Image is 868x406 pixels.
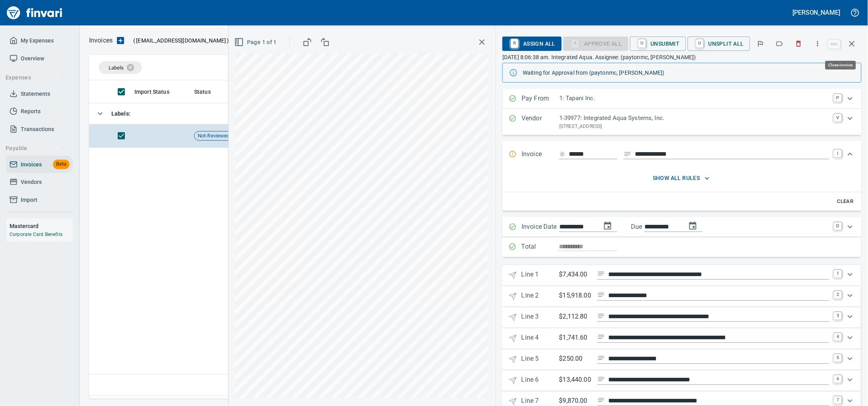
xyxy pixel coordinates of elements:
[502,217,862,237] div: Expand
[6,32,73,50] a: My Expenses
[790,35,808,52] button: Discard
[89,36,113,45] p: Invoices
[793,8,841,17] h5: [PERSON_NAME]
[502,286,862,307] div: Expand
[99,61,142,74] div: Labels
[559,291,591,301] p: $15,918.00
[771,35,788,52] button: Labels
[135,37,227,44] span: [EMAIL_ADDRESS][DOMAIN_NAME]
[53,160,70,169] span: Beta
[694,37,744,50] span: Unsplit All
[559,375,591,385] p: $13,440.00
[502,37,562,51] button: RAssign All
[559,270,591,280] p: $7,434.00
[21,124,54,134] span: Transactions
[835,197,856,206] span: Clear
[559,123,829,131] p: [STREET_ADDRESS]
[522,375,559,387] p: Line 6
[559,396,591,406] p: $9,870.00
[630,37,686,51] button: UUnsubmit
[522,94,559,104] p: Pay From
[522,171,841,186] button: show all rules
[834,114,842,122] a: V
[21,54,44,64] span: Overview
[21,106,41,116] span: Reports
[194,87,211,97] span: Status
[522,270,559,281] p: Line 1
[21,177,42,187] span: Vendors
[21,89,50,99] span: Statements
[809,35,827,52] button: More
[559,312,591,322] p: $2,112.80
[752,35,769,52] button: Flag
[834,222,842,230] a: D
[236,37,277,47] span: Page 1 of 1
[834,291,842,299] a: 2
[113,36,128,45] button: Upload an Invoice
[688,37,750,51] button: UUnsplit All
[638,39,646,48] a: U
[195,132,233,140] span: Not-Reviewed
[636,37,680,50] span: Unsubmit
[502,328,862,349] div: Expand
[6,73,66,83] span: Expenses
[511,39,518,48] a: R
[834,333,842,341] a: 4
[522,354,559,365] p: Line 5
[525,173,838,183] span: show all rules
[833,195,858,208] button: Clear
[791,6,843,19] button: [PERSON_NAME]
[6,50,73,68] a: Overview
[111,110,130,117] strong: Labels :
[522,222,559,232] p: Invoice Date
[502,141,862,168] div: Expand
[89,36,113,45] nav: breadcrumb
[6,191,73,209] a: Import
[109,65,124,71] span: Labels
[502,53,862,61] p: [DATE] 8:06:38 am. Integrated Aqua. Assignee: (paytonmc, [PERSON_NAME])
[502,349,862,370] div: Expand
[834,312,842,320] a: 3
[624,150,632,158] svg: Invoice description
[696,39,704,48] a: U
[502,109,862,135] div: Expand
[5,3,64,22] img: Finvari
[21,195,37,205] span: Import
[6,143,66,153] span: Payable
[21,160,42,170] span: Invoices
[631,222,669,232] p: Due
[502,168,862,211] div: Expand
[522,312,559,323] p: Line 3
[134,87,169,97] span: Import Status
[522,291,559,302] p: Line 2
[559,333,591,343] p: $1,741.60
[834,354,842,362] a: 5
[559,94,829,103] p: 1: Tapani Inc.
[502,265,862,286] div: Expand
[6,85,73,103] a: Statements
[194,87,221,97] span: Status
[134,87,180,97] span: Import Status
[563,40,628,46] div: Job required
[509,37,555,50] span: Assign All
[559,114,829,123] p: 1-39977: Integrated Aqua Systems, Inc.
[829,40,841,48] a: esc
[502,307,862,328] div: Expand
[6,156,73,174] a: InvoicesBeta
[233,35,280,50] button: Page 1 of 1
[522,149,559,160] p: Invoice
[683,217,703,236] button: change due date
[128,37,229,44] p: ( )
[2,70,69,85] button: Expenses
[21,36,54,46] span: My Expenses
[6,120,73,138] a: Transactions
[834,396,842,404] a: 7
[522,114,559,130] p: Vendor
[834,94,842,102] a: P
[834,149,842,157] a: I
[523,66,855,80] div: Waiting for Approval from (paytonmc, [PERSON_NAME])
[598,217,617,236] button: change date
[559,354,591,364] p: $250.00
[834,375,842,383] a: 6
